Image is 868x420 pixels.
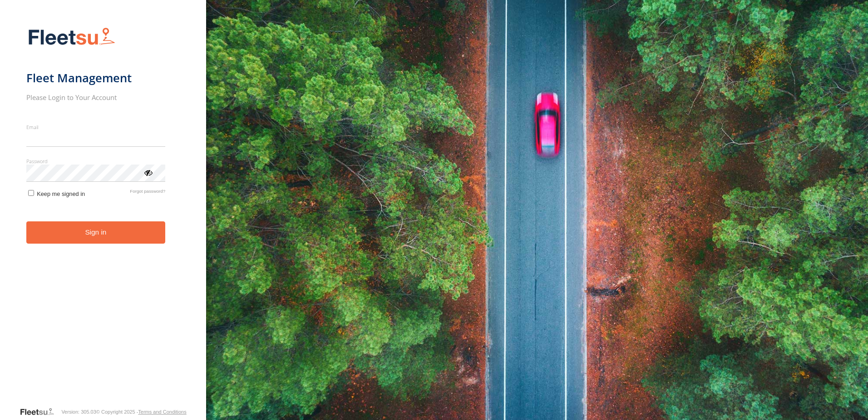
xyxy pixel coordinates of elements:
button: Sign in [26,221,166,244]
input: Keep me signed in [28,190,34,196]
form: main [26,22,180,406]
a: Forgot password? [130,189,165,197]
h2: Please Login to Your Account [26,93,166,102]
span: Keep me signed in [37,190,85,197]
a: Terms and Conditions [138,409,186,415]
label: Email [26,124,166,130]
div: Version: 305.03 [61,409,96,415]
h1: Fleet Management [26,70,166,85]
div: © Copyright 2025 - [96,409,187,415]
a: Visit our Website [20,407,61,416]
label: Password [26,158,166,165]
div: ViewPassword [143,168,153,177]
img: Fleetsu [26,25,117,49]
